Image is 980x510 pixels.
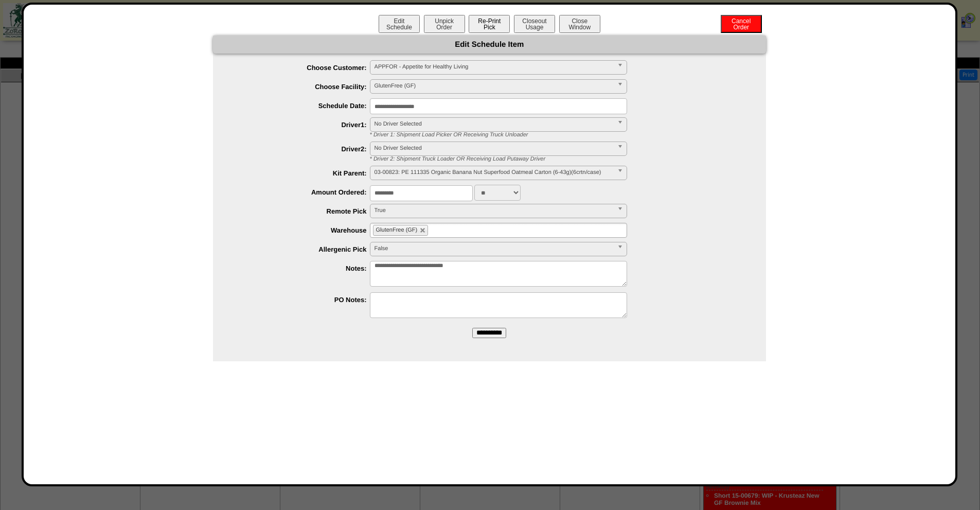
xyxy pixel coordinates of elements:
[375,61,613,73] span: APPFOR - Appetite for Healthy Living
[375,242,613,255] span: False
[234,121,370,129] label: Driver1:
[234,245,370,253] label: Allergenic Pick
[234,296,370,304] label: PO Notes:
[469,15,510,33] button: Re-PrintPick
[721,15,762,33] button: CancelOrder
[362,132,766,138] div: * Driver 1: Shipment Load Picker OR Receiving Truck Unloader
[375,166,613,179] span: 03-00823: PE 111335 Organic Banana Nut Superfood Oatmeal Carton (6-43g)(6crtn/case)
[234,64,370,72] label: Choose Customer:
[375,204,613,217] span: True
[234,145,370,153] label: Driver2:
[362,156,766,162] div: * Driver 2: Shipment Truck Loader OR Receiving Load Putaway Driver
[558,23,601,31] a: CloseWindow
[376,227,418,233] span: GlutenFree (GF)
[234,226,370,234] label: Warehouse
[559,15,600,33] button: CloseWindow
[234,207,370,215] label: Remote Pick
[213,36,766,54] div: Edit Schedule Item
[234,83,370,91] label: Choose Facility:
[375,118,613,130] span: No Driver Selected
[424,15,465,33] button: UnpickOrder
[234,265,370,272] label: Notes:
[379,15,420,33] button: EditSchedule
[514,15,555,33] button: CloseoutUsage
[234,169,370,177] label: Kit Parent:
[234,102,370,110] label: Schedule Date:
[375,80,613,92] span: GlutenFree (GF)
[375,142,613,154] span: No Driver Selected
[234,188,370,196] label: Amount Ordered:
